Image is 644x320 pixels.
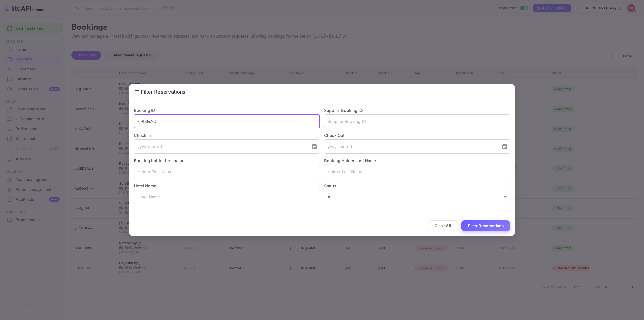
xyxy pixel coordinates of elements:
[461,220,510,231] button: Filter Reservations
[134,158,184,163] label: Booking holder first name
[324,190,510,204] div: ALL
[324,108,363,113] label: Supplier Booking ID
[134,190,320,204] input: Hotel Name
[134,114,320,128] input: Booking ID
[134,183,156,188] label: Hotel Name
[324,158,376,163] label: Booking Holder Last Name
[309,141,319,152] button: Choose date
[134,108,155,113] label: Booking ID
[500,141,510,152] button: Choose date
[324,165,510,179] input: Holder Last Name
[324,183,510,189] label: Status
[324,114,510,128] input: Supplier Booking ID
[134,139,307,154] input: yyyy-mm-dd
[324,139,498,154] input: yyyy-mm-dd
[134,165,320,179] input: Holder First Name
[324,132,510,138] label: Check Out
[134,132,320,138] label: Check In
[129,84,515,100] h2: Filter Reservations
[428,220,458,231] button: Clear All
